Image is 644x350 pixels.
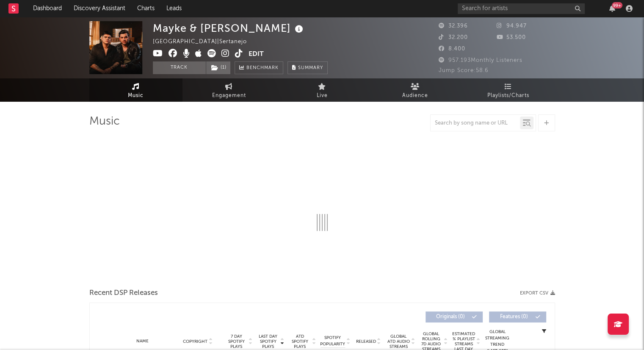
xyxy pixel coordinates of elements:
button: (1) [206,61,230,74]
div: [GEOGRAPHIC_DATA] | Sertanejo [153,37,257,47]
span: Last Day Spotify Plays [257,334,279,349]
span: Features ( 0 ) [495,314,533,319]
span: 8.400 [439,46,465,52]
a: Engagement [182,78,276,102]
span: 94.947 [497,23,527,29]
span: 53.500 [497,35,526,40]
span: Audience [402,91,428,101]
input: Search for artists [458,3,585,14]
span: 32.396 [439,23,468,29]
a: Benchmark [235,61,283,74]
span: Live [317,91,328,101]
span: ATD Spotify Plays [289,334,311,349]
input: Search by song name or URL [431,120,520,127]
button: Track [153,61,206,74]
button: 99+ [609,5,615,12]
button: Originals(0) [426,311,483,322]
span: 32.200 [439,35,468,40]
a: Audience [369,78,462,102]
span: Engagement [212,91,246,101]
span: Global ATD Audio Streams [387,334,410,349]
a: Live [276,78,369,102]
span: Originals ( 0 ) [431,314,470,319]
div: 99 + [612,2,622,8]
span: Playlists/Charts [487,91,529,101]
button: Summary [287,61,328,74]
span: 957.193 Monthly Listeners [439,58,522,63]
span: Summary [298,66,323,70]
button: Edit [249,49,264,60]
span: ( 1 ) [206,61,231,74]
span: Jump Score: 58.6 [439,68,489,73]
span: Copyright [183,339,207,344]
div: Name [115,338,171,344]
a: Playlists/Charts [462,78,555,102]
div: Mayke & [PERSON_NAME] [153,21,305,35]
span: Recent DSP Releases [89,288,158,298]
button: Export CSV [520,291,555,296]
span: 7 Day Spotify Plays [225,334,248,349]
span: Music [128,91,144,101]
span: Spotify Popularity [320,335,345,347]
a: Music [89,78,182,102]
button: Features(0) [489,311,546,322]
span: Benchmark [246,63,279,73]
span: Released [356,339,376,344]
